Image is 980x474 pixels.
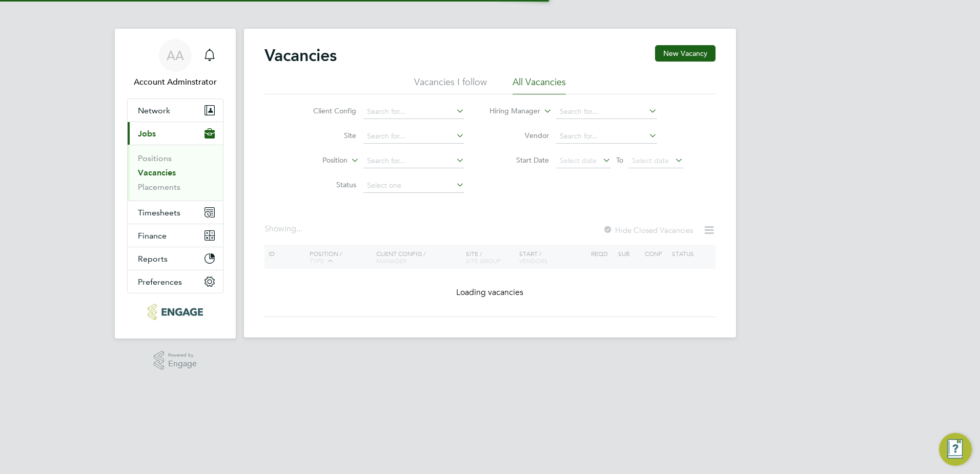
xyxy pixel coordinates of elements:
input: Search for... [556,105,657,119]
label: Start Date [490,155,549,165]
span: Select date [560,156,597,165]
label: Position [289,155,348,166]
input: Search for... [363,105,464,119]
li: All Vacancies [513,76,566,94]
span: Engage [168,360,197,368]
label: Vendor [490,131,549,140]
span: Network [138,106,170,115]
a: AAAccount Adminstrator [127,39,223,88]
input: Select one [363,179,464,193]
span: ... [296,224,302,234]
button: Reports [128,247,223,270]
button: Network [128,99,223,122]
label: Site [297,131,356,140]
a: Placements [138,182,180,192]
img: protocol-logo-retina.png [148,304,202,320]
span: Account Adminstrator [127,76,223,88]
span: Powered by [168,351,197,360]
button: New Vacancy [655,45,716,62]
span: Timesheets [138,208,180,218]
span: Jobs [138,129,156,139]
span: To [613,153,626,167]
nav: Main navigation [115,29,236,339]
a: Vacancies [138,168,176,177]
a: Go to home page [127,304,223,320]
label: Hiring Manager [481,106,540,116]
label: Client Config [297,106,356,115]
button: Jobs [128,122,223,145]
button: Timesheets [128,201,223,224]
button: Engage Resource Center [939,433,972,466]
label: Status [297,180,356,189]
span: Preferences [138,277,182,287]
a: Positions [138,153,172,163]
button: Preferences [128,270,223,293]
label: Hide Closed Vacancies [603,225,693,235]
span: AA [167,49,184,62]
a: Powered byEngage [154,351,197,370]
input: Search for... [363,154,464,168]
span: Select date [632,156,669,165]
h2: Vacancies [264,45,337,66]
div: Jobs [128,145,223,201]
input: Search for... [363,129,464,144]
input: Search for... [556,129,657,144]
span: Finance [138,231,167,241]
button: Finance [128,224,223,247]
div: Showing [264,224,304,234]
span: Reports [138,254,168,264]
li: Vacancies I follow [414,76,487,94]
